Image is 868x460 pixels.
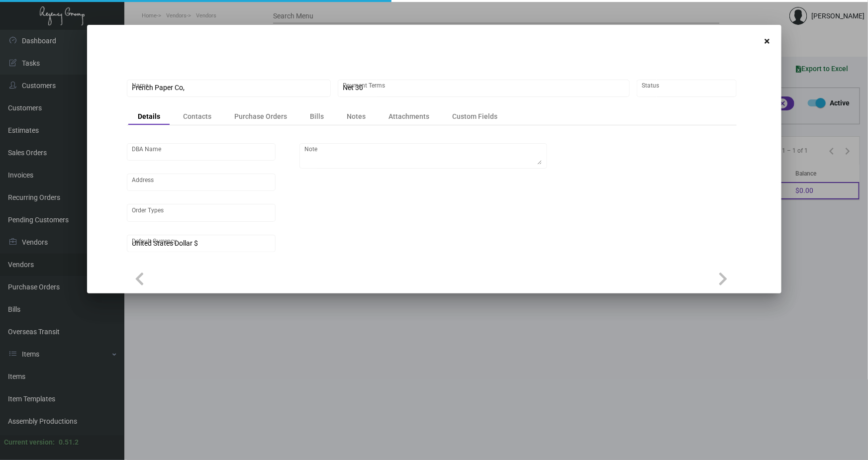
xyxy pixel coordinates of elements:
div: 0.51.2 [59,437,79,448]
div: Purchase Orders [235,111,288,121]
div: Details [138,111,161,121]
div: Bills [310,111,324,121]
div: Notes [347,111,366,121]
div: Attachments [389,111,430,121]
div: Contacts [184,111,212,121]
div: Current version: [4,437,55,448]
div: Custom Fields [453,111,498,121]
